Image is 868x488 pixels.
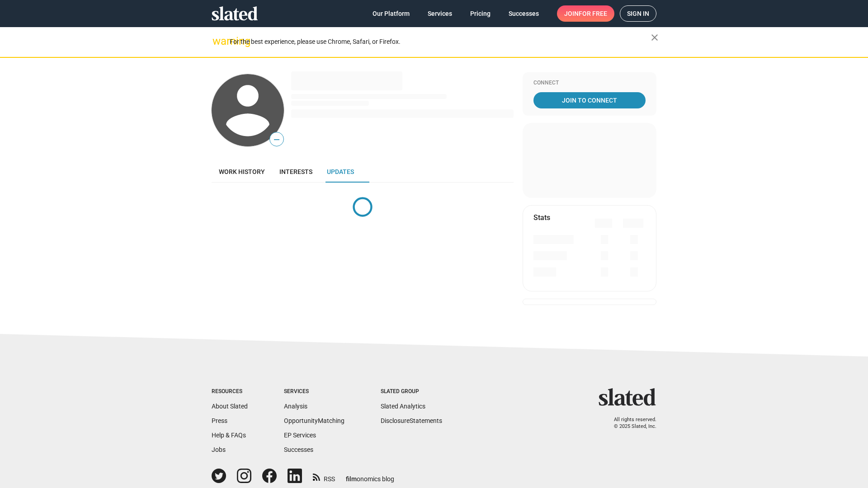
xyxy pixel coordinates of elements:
span: Join [564,5,607,22]
a: RSS [313,469,335,483]
span: Work history [219,168,265,175]
a: Services [420,5,459,22]
div: For the best experience, please use Chrome, Safari, or Firefox. [230,36,651,48]
a: Our Platform [365,5,417,22]
a: Join To Connect [533,92,646,108]
a: Help & FAQs [212,432,246,439]
span: Updates [327,168,354,175]
div: Connect [533,80,646,87]
a: filmonomics blog [346,468,394,483]
a: DisclosureStatements [381,417,442,424]
span: Join To Connect [535,92,644,108]
a: About Slated [212,403,248,410]
a: Pricing [463,5,498,22]
a: OpportunityMatching [284,417,344,424]
a: Successes [501,5,546,22]
a: Joinfor free [557,5,614,22]
mat-card-title: Stats [533,213,550,222]
span: Services [428,5,452,22]
p: All rights reserved. © 2025 Slated, Inc. [604,417,656,430]
span: Successes [509,5,539,22]
a: Work history [212,161,272,183]
span: Sign in [627,6,649,21]
a: Press [212,417,227,424]
a: Interests [272,161,320,183]
div: Resources [212,388,248,395]
mat-icon: warning [212,36,223,47]
div: Services [284,388,344,395]
mat-icon: close [649,32,660,43]
a: Updates [320,161,361,183]
span: Pricing [470,5,491,22]
a: Successes [284,446,313,453]
a: Analysis [284,403,307,410]
span: film [346,475,357,483]
a: Sign in [620,5,656,22]
div: Slated Group [381,388,442,395]
a: Slated Analytics [381,403,425,410]
span: Our Platform [373,5,410,22]
span: Interests [279,168,312,175]
a: EP Services [284,432,316,439]
span: — [270,134,283,145]
a: Jobs [212,446,226,453]
span: for free [579,5,607,22]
